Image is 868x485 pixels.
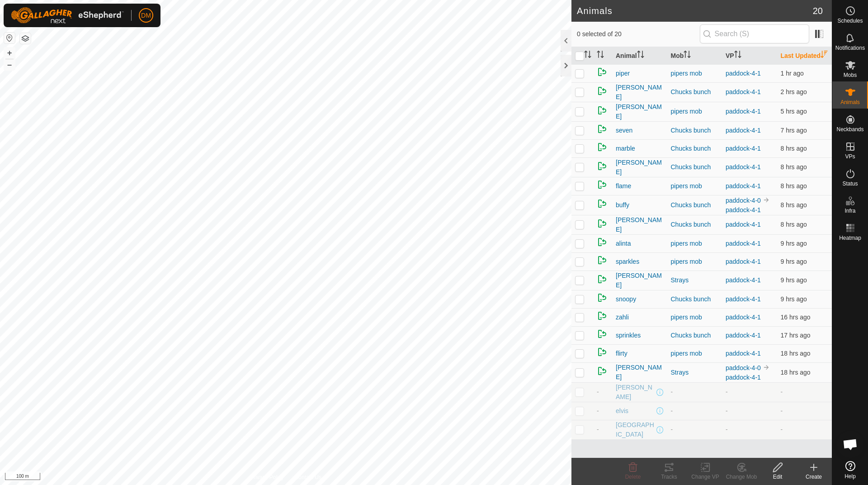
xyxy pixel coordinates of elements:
[597,426,599,433] span: -
[597,161,608,171] img: returning on
[684,52,691,59] p-sorticon: Activate to sort
[781,240,807,247] span: 20 Sept 2025, 8:36 am
[781,70,804,77] span: 20 Sept 2025, 4:06 pm
[837,18,863,24] span: Schedules
[671,406,719,416] div: -
[671,331,719,340] div: Chucks bunch
[844,208,855,214] span: Infra
[141,11,151,20] span: DM
[781,407,783,414] span: -
[836,127,863,132] span: Neckbands
[616,420,655,439] span: [GEOGRAPHIC_DATA]
[832,457,868,483] a: Help
[616,144,635,153] span: marble
[781,295,807,303] span: 20 Sept 2025, 8:06 am
[796,473,832,481] div: Create
[597,179,608,190] img: returning on
[671,313,719,322] div: pipers mob
[842,181,858,186] span: Status
[839,235,861,241] span: Heatmap
[616,200,629,210] span: buffy
[781,276,807,284] span: 20 Sept 2025, 8:06 am
[597,328,608,339] img: returning on
[726,145,761,152] a: paddock-4-1
[616,239,631,248] span: alinta
[295,473,321,481] a: Contact Us
[726,88,761,95] a: paddock-4-1
[597,310,608,321] img: returning on
[726,364,761,371] a: paddock-4-0
[781,145,807,152] span: 20 Sept 2025, 9:36 am
[616,313,629,322] span: zahli
[687,473,723,481] div: Change VP
[597,105,608,116] img: returning on
[616,295,636,304] span: snoopy
[726,206,761,214] a: paddock-4-1
[726,240,761,247] a: paddock-4-1
[671,239,719,248] div: pipers mob
[625,474,641,480] span: Delete
[845,154,855,159] span: VPs
[597,292,608,303] img: returning on
[726,426,728,433] app-display-virtual-paddock-transition: -
[726,127,761,134] a: paddock-4-1
[781,108,807,115] span: 20 Sept 2025, 12:36 pm
[651,473,687,481] div: Tracks
[726,350,761,357] a: paddock-4-1
[4,48,15,58] button: +
[597,142,608,152] img: returning on
[671,144,719,153] div: Chucks bunch
[616,257,639,266] span: sparkles
[616,406,628,416] span: elvis
[671,295,719,304] div: Chucks bunch
[723,473,759,481] div: Change Mob
[671,349,719,358] div: pipers mob
[671,69,719,78] div: pipers mob
[20,33,31,44] button: Map Layers
[844,474,856,479] span: Help
[616,158,664,177] span: [PERSON_NAME]
[671,107,719,116] div: pipers mob
[616,349,627,358] span: flirty
[597,237,608,247] img: returning on
[4,59,15,70] button: –
[671,126,719,135] div: Chucks bunch
[597,407,599,414] span: -
[781,369,811,376] span: 19 Sept 2025, 11:06 pm
[726,108,761,115] a: paddock-4-1
[777,47,832,65] th: Last Updated
[671,220,719,229] div: Chucks bunch
[612,47,667,65] th: Animal
[671,87,719,97] div: Chucks bunch
[616,363,664,382] span: [PERSON_NAME]
[597,255,608,266] img: returning on
[781,163,807,171] span: 20 Sept 2025, 9:36 am
[813,4,823,18] span: 20
[726,163,761,171] a: paddock-4-1
[726,221,761,228] a: paddock-4-1
[597,274,608,285] img: returning on
[726,276,761,284] a: paddock-4-1
[671,181,719,191] div: pipers mob
[250,473,284,481] a: Privacy Policy
[781,350,811,357] span: 19 Sept 2025, 11:38 pm
[671,162,719,172] div: Chucks bunch
[759,473,796,481] div: Edit
[726,295,761,303] a: paddock-4-1
[763,364,770,371] img: to
[671,368,719,377] div: Strays
[616,102,664,121] span: [PERSON_NAME]
[781,388,783,395] span: -
[577,5,813,16] h2: Animals
[781,127,807,134] span: 20 Sept 2025, 9:39 am
[781,258,807,265] span: 20 Sept 2025, 8:36 am
[840,100,860,105] span: Animals
[726,388,728,395] app-display-virtual-paddock-transition: -
[597,347,608,357] img: returning on
[726,70,761,77] a: paddock-4-1
[637,52,644,59] p-sorticon: Activate to sort
[671,257,719,266] div: pipers mob
[726,332,761,339] a: paddock-4-1
[671,276,719,285] div: Strays
[781,426,783,433] span: -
